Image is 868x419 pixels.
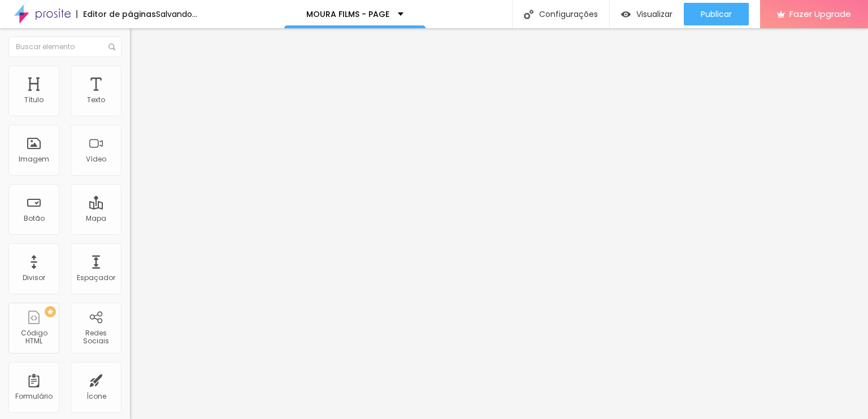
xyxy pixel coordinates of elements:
[15,392,53,400] div: Formulário
[156,10,197,18] div: Salvando...
[23,274,45,282] div: Divisor
[684,3,749,25] button: Publicar
[86,392,106,400] div: Ícone
[789,9,851,19] span: Fazer Upgrade
[8,37,121,57] input: Buscar elemento
[24,96,44,104] div: Título
[77,274,115,282] div: Espaçador
[701,10,732,19] span: Publicar
[87,96,105,104] div: Texto
[19,155,49,163] div: Imagem
[24,215,45,222] div: Botão
[86,155,106,163] div: Vídeo
[11,329,56,346] div: Código HTML
[524,10,533,19] img: Icone
[73,329,118,346] div: Redes Sociais
[610,3,684,25] button: Visualizar
[621,10,631,19] img: view-1.svg
[86,215,106,222] div: Mapa
[108,43,115,50] img: Icone
[306,10,389,18] p: MOURA FILMS - PAGE
[636,10,672,19] span: Visualizar
[76,10,156,18] div: Editor de páginas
